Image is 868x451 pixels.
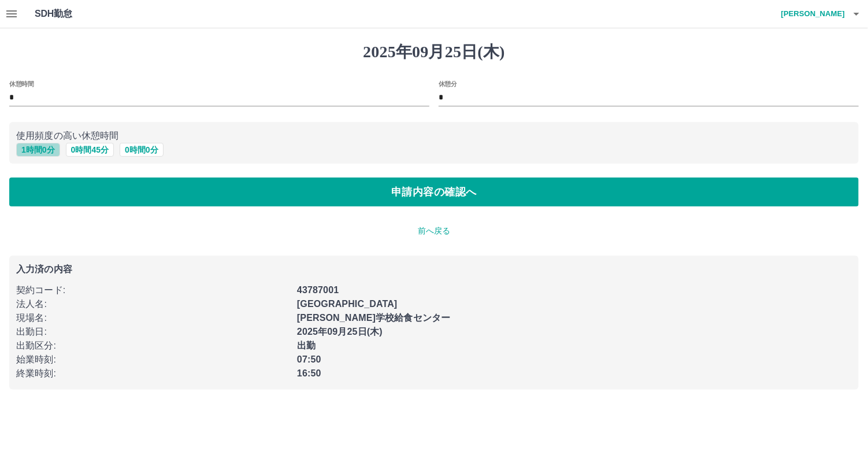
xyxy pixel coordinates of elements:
[297,313,450,323] b: [PERSON_NAME]学校給食センター
[9,225,859,237] p: 前へ戻る
[9,178,859,206] button: 申請内容の確認へ
[120,143,164,157] button: 0時間0分
[9,42,859,62] h1: 2025年09月25日(木)
[16,311,290,325] p: 現場名 :
[297,368,321,378] b: 16:50
[16,339,290,353] p: 出勤区分 :
[9,79,34,88] label: 休憩時間
[297,299,398,309] b: [GEOGRAPHIC_DATA]
[297,327,383,337] b: 2025年09月25日(木)
[16,325,290,339] p: 出勤日 :
[16,297,290,311] p: 法人名 :
[297,285,339,295] b: 43787001
[16,283,290,297] p: 契約コード :
[16,143,60,157] button: 1時間0分
[66,143,114,157] button: 0時間45分
[16,129,852,143] p: 使用頻度の高い休憩時間
[439,79,457,88] label: 休憩分
[16,265,852,274] p: 入力済の内容
[297,341,316,350] b: 出勤
[16,367,290,380] p: 終業時刻 :
[297,354,321,364] b: 07:50
[16,353,290,367] p: 始業時刻 :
